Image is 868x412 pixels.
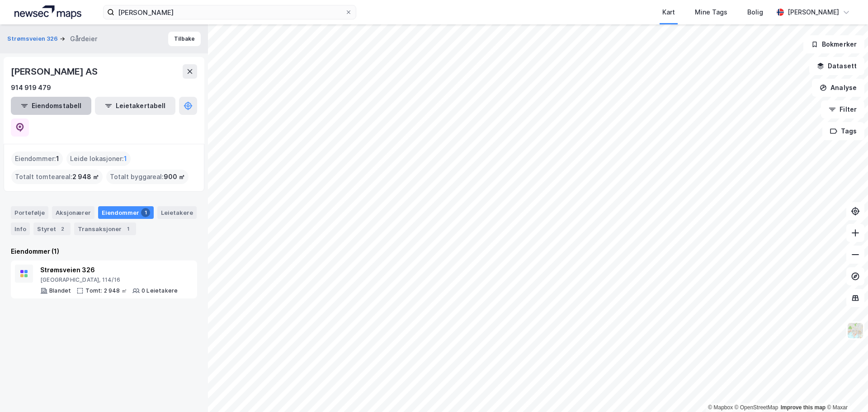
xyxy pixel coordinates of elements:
div: Mine Tags [695,7,727,18]
div: 2 [58,224,67,233]
div: 1 [123,224,132,233]
div: Styret [33,223,71,235]
div: [GEOGRAPHIC_DATA], 114/16 [40,276,178,284]
div: Tomt: 2 948 ㎡ [85,287,127,294]
div: Eiendommer (1) [11,246,197,257]
div: [PERSON_NAME] AS [11,64,99,79]
span: 900 ㎡ [164,171,185,182]
div: Gårdeier [70,33,97,44]
a: Mapbox [708,404,733,411]
button: Filter [821,100,864,118]
div: Eiendommer : [11,152,63,166]
input: Søk på adresse, matrikkel, gårdeiere, leietakere eller personer [114,5,345,19]
div: Totalt byggareal : [106,170,189,184]
div: Eiendommer [98,206,154,219]
button: Bokmerker [803,35,864,53]
div: 1 [141,208,150,217]
div: Info [11,223,30,235]
button: Leietakertabell [95,97,175,115]
span: 2 948 ㎡ [72,171,99,182]
button: Strømsveien 326 [7,34,60,43]
div: Transaksjoner [74,223,136,235]
a: OpenStreetMap [735,404,778,411]
iframe: Chat Widget [823,369,868,412]
div: Bolig [747,7,763,18]
div: Portefølje [11,206,48,219]
div: Kontrollprogram for chat [823,369,868,412]
div: Blandet [49,287,71,294]
div: 914 919 479 [11,82,51,93]
div: [PERSON_NAME] [788,7,839,18]
div: 0 Leietakere [142,287,178,294]
div: Leietakere [157,206,197,219]
button: Datasett [809,57,864,75]
button: Analyse [812,79,864,97]
div: Aksjonærer [52,206,94,219]
a: Improve this map [781,404,826,411]
div: Totalt tomteareal : [11,170,103,184]
div: Strømsveien 326 [40,265,178,275]
button: Tags [822,122,864,140]
span: 1 [124,153,127,164]
div: Kart [662,7,675,18]
span: 1 [56,153,59,164]
button: Eiendomstabell [11,97,91,115]
button: Tilbake [168,32,201,46]
img: logo.a4113a55bc3d86da70a041830d287a7e.svg [14,5,81,19]
div: Leide lokasjoner : [66,152,131,166]
img: Z [847,322,864,339]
